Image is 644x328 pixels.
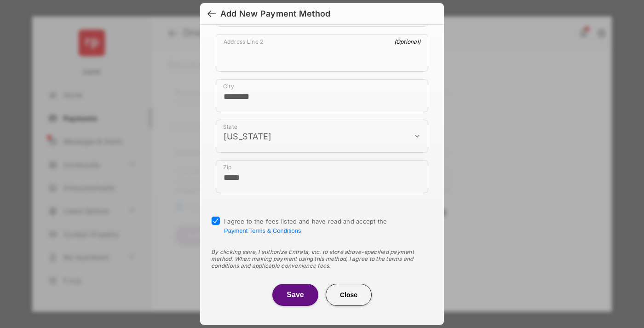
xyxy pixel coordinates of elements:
div: payment_method_screening[postal_addresses][postalCode] [216,160,428,193]
button: Save [272,284,318,306]
div: Add New Payment Method [220,9,330,19]
div: By clicking save, I authorize Entrata, Inc. to store above-specified payment method. When making ... [211,248,433,269]
div: payment_method_screening[postal_addresses][addressLine2] [216,34,428,72]
div: payment_method_screening[postal_addresses][administrativeArea] [216,120,428,153]
button: I agree to the fees listed and have read and accept the [224,227,301,234]
button: Close [326,284,372,306]
div: payment_method_screening[postal_addresses][locality] [216,79,428,112]
span: I agree to the fees listed and have read and accept the [224,218,387,234]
